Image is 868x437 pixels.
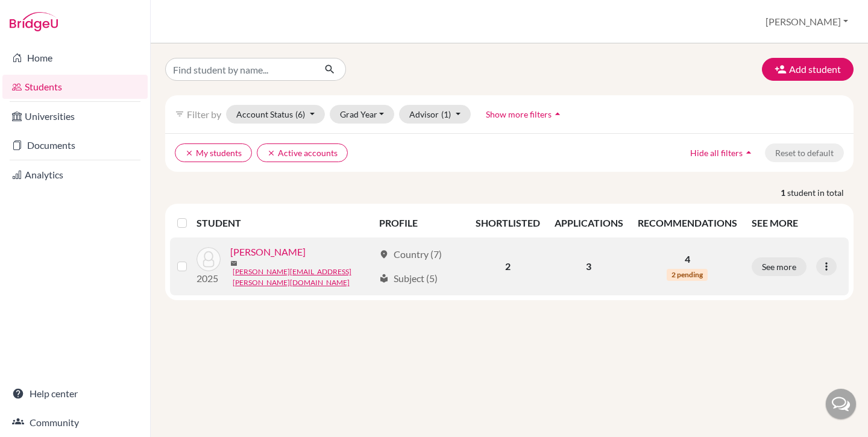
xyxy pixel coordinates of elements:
[760,10,854,33] button: [PERSON_NAME]
[10,12,58,31] img: Bridge-U
[2,382,148,406] a: Help center
[372,209,468,237] th: PROFILE
[638,252,737,266] p: 4
[226,105,325,124] button: Account Status(6)
[2,133,148,157] a: Documents
[781,186,787,199] strong: 1
[631,209,744,237] th: RECOMMENDATIONS
[680,143,765,162] button: Hide all filtersarrow_drop_up
[667,269,708,281] span: 2 pending
[165,58,315,81] input: Find student by name...
[552,108,564,120] i: arrow_drop_up
[230,260,237,267] span: mail
[197,247,221,271] img: Jacobson, Rebecca
[330,105,395,124] button: Grad Year
[185,149,193,157] i: clear
[257,143,348,162] button: clearActive accounts
[547,237,631,295] td: 3
[28,8,52,19] span: Help
[2,163,148,187] a: Analytics
[762,58,854,81] button: Add student
[379,247,442,262] div: Country (7)
[2,104,148,128] a: Universities
[476,105,574,124] button: Show more filtersarrow_drop_up
[175,109,184,119] i: filter_list
[2,46,148,70] a: Home
[468,237,547,295] td: 2
[547,209,631,237] th: APPLICATIONS
[2,75,148,99] a: Students
[295,109,305,119] span: (6)
[175,143,252,162] button: clearMy students
[743,146,755,159] i: arrow_drop_up
[399,105,471,124] button: Advisor(1)
[2,410,148,435] a: Community
[486,109,552,119] span: Show more filters
[197,209,372,237] th: STUDENT
[187,108,221,120] span: Filter by
[379,271,438,286] div: Subject (5)
[765,143,844,162] button: Reset to default
[267,149,275,157] i: clear
[233,266,374,288] a: [PERSON_NAME][EMAIL_ADDRESS][PERSON_NAME][DOMAIN_NAME]
[197,271,221,286] p: 2025
[787,186,854,199] span: student in total
[744,209,849,237] th: SEE MORE
[441,109,451,119] span: (1)
[752,257,807,276] button: See more
[379,274,389,283] span: local_library
[230,245,306,259] a: [PERSON_NAME]
[379,250,389,259] span: location_on
[468,209,547,237] th: SHORTLISTED
[690,148,743,158] span: Hide all filters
